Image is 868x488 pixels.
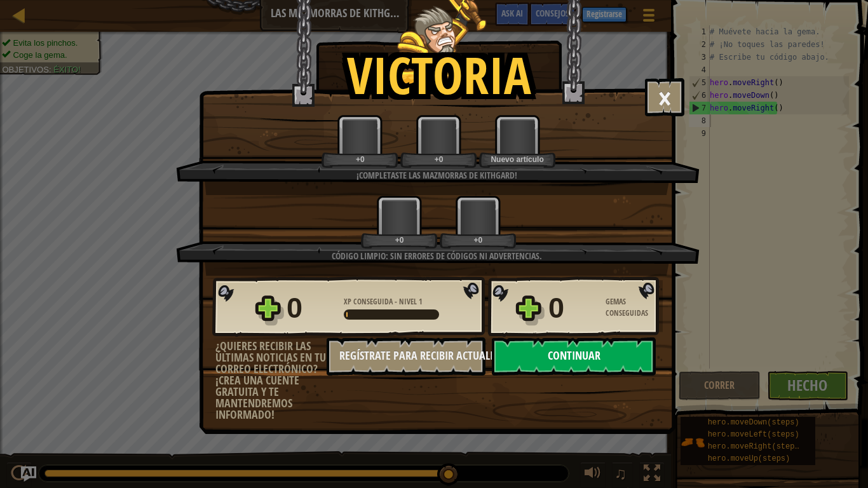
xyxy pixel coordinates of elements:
button: Regístrate para recibir actualizaciones. [327,337,485,376]
div: ¿Quieres recibir las últimas noticias en tu correo electrónico? ¡Crea una cuente gratuita y te ma... [215,341,327,421]
div: +0 [442,235,514,245]
div: 0 [287,288,336,329]
span: Nivel [397,296,419,307]
div: 0 [548,288,598,329]
span: XP Conseguida [344,296,395,307]
div: +0 [324,154,396,164]
button: × [645,78,684,116]
div: Nuevo artículo [482,154,553,164]
div: Gemas Conseguidas [606,296,663,319]
button: Continuar [492,337,656,376]
div: - [344,296,423,308]
h1: Victoria [347,47,531,103]
div: +0 [403,154,475,164]
div: +0 [363,235,435,245]
div: Código limpio: sin errores de códigos ni advertencias. [236,250,637,262]
div: ¡Completaste las Mazmorras de Kithgard! [236,169,637,182]
span: 1 [419,296,423,307]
